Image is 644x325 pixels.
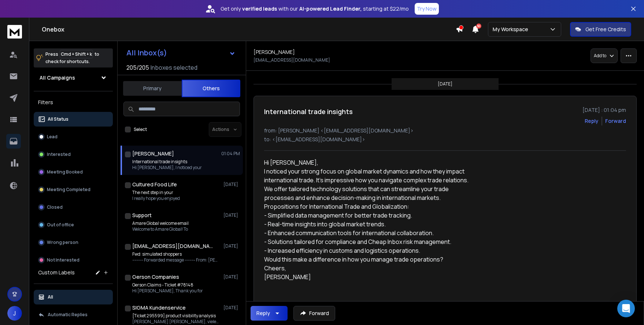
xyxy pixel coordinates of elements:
[132,181,177,188] h1: Cultured Food Life
[251,306,288,321] button: Reply
[253,57,330,63] p: [EMAIL_ADDRESS][DOMAIN_NAME]
[256,310,270,317] div: Reply
[132,196,180,201] p: I really hope you enjoyed
[34,112,113,127] button: All Status
[476,23,481,29] span: 50
[132,159,202,165] p: International trade insights
[60,50,93,58] span: Cmd + Shift + k
[223,274,240,280] p: [DATE]
[493,26,531,33] p: My Workspace
[34,218,113,232] button: Out of office
[47,257,79,263] p: Not Interested
[264,136,626,143] p: to: <[EMAIL_ADDRESS][DOMAIN_NAME]>
[132,282,203,288] p: Gerson Claims - Ticket #78148
[34,147,113,162] button: Interested
[34,165,113,179] button: Meeting Booked
[47,187,90,193] p: Meeting Completed
[264,127,626,134] p: from: [PERSON_NAME] <[EMAIL_ADDRESS][DOMAIN_NAME]>
[221,151,240,157] p: 01:04 PM
[132,251,220,257] p: Fwd: simulated shoppers
[47,134,58,140] p: Lead
[126,49,167,56] h1: All Inbox(s)
[42,25,456,34] h1: Onebox
[293,306,335,321] button: Forward
[132,165,202,171] p: Hi [PERSON_NAME], I noticed your
[7,25,22,39] img: logo
[223,305,240,311] p: [DATE]
[582,106,626,114] p: [DATE] : 01:04 pm
[132,220,189,226] p: Amare Global welcome email
[34,182,113,197] button: Meeting Completed
[34,235,113,250] button: Wrong person
[132,150,174,157] h1: [PERSON_NAME]
[221,5,409,12] p: Get only with our starting at $22/mo
[7,306,22,321] button: J
[48,312,88,318] p: Automatic Replies
[417,5,437,12] p: Try Now
[126,63,149,72] span: 205 / 205
[132,190,180,196] p: The next step in your
[415,3,439,15] button: Try Now
[132,212,152,219] h1: Support
[34,307,113,322] button: Automatic Replies
[38,269,75,276] h3: Custom Labels
[223,182,240,187] p: [DATE]
[47,151,71,157] p: Interested
[34,200,113,215] button: Closed
[48,116,69,122] p: All Status
[34,129,113,144] button: Lead
[264,158,484,296] div: Hi [PERSON_NAME], I noticed your strong focus on global market dynamics and how they impact inter...
[48,294,53,300] p: All
[47,169,83,175] p: Meeting Booked
[34,70,113,85] button: All Campaigns
[47,240,78,245] p: Wrong person
[594,53,606,59] p: Add to
[132,304,186,311] h1: SIGMA Kundenservice
[438,81,452,87] p: [DATE]
[34,253,113,267] button: Not Interested
[151,63,197,72] h3: Inboxes selected
[45,51,99,65] p: Press to check for shortcuts.
[132,288,203,294] p: Hi [PERSON_NAME], Thank you for
[132,313,220,319] p: [Ticket 295599] product visibility analysis
[134,127,147,132] label: Select
[47,222,74,228] p: Out of office
[253,48,295,56] h1: [PERSON_NAME]
[132,319,220,325] p: [PERSON_NAME] [PERSON_NAME], vielen Dank für Ihre
[605,117,626,125] div: Forward
[264,106,353,117] h1: International trade insights
[299,5,362,12] strong: AI-powered Lead Finder,
[585,26,626,33] p: Get Free Credits
[132,226,189,232] p: Welcome to Amare Global! To
[242,5,277,12] strong: verified leads
[121,45,241,60] button: All Inbox(s)
[182,80,240,97] button: Others
[585,117,599,125] button: Reply
[223,243,240,249] p: [DATE]
[123,80,182,96] button: Primary
[223,212,240,218] p: [DATE]
[34,97,113,107] h3: Filters
[132,273,179,281] h1: Gerson Companies
[40,74,75,81] h1: All Campaigns
[570,22,631,37] button: Get Free Credits
[617,300,635,317] div: Open Intercom Messenger
[34,290,113,304] button: All
[47,204,63,210] p: Closed
[132,257,220,263] p: ---------- Forwarded message --------- From: [PERSON_NAME]
[132,242,213,250] h1: [EMAIL_ADDRESS][DOMAIN_NAME]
